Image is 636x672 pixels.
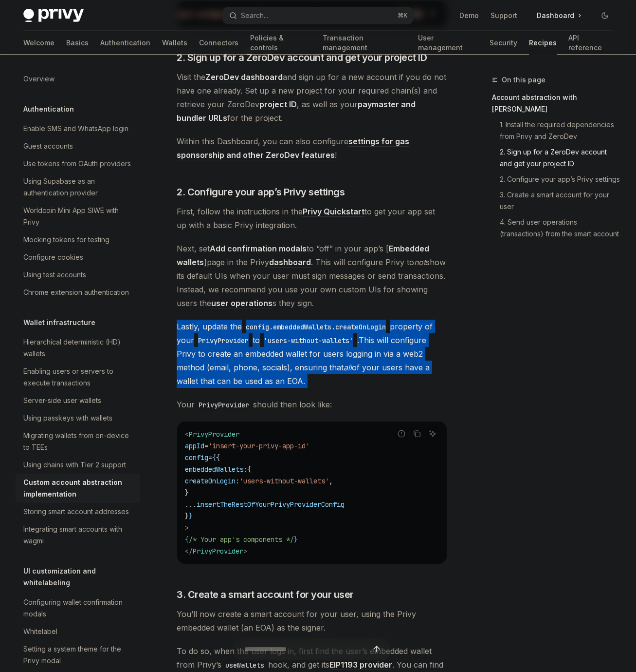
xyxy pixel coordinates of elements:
[23,336,134,360] div: Hierarchical deterministic (HD) wallets
[16,392,140,409] a: Server-side user wallets
[16,623,140,640] a: Whitelabel
[211,298,273,308] a: user operations
[197,500,345,509] span: insertTheRestOfYourPrivyProviderConfig
[16,231,140,249] a: Mocking tokens for testing
[459,11,479,20] a: Demo
[395,427,408,440] button: Report incorrect code
[23,140,73,152] div: Guest accounts
[259,99,297,109] strong: project ID
[23,31,55,55] a: Welcome
[303,207,364,217] a: Privy Quickstart
[23,251,83,263] div: Configure cookies
[16,409,140,427] a: Using passkeys with wallets
[490,31,517,55] a: Security
[23,365,134,389] div: Enabling users or servers to execute transactions
[185,500,197,509] span: ...
[23,205,134,228] div: Worldcoin Mini App SIWE with Privy
[16,70,140,88] a: Overview
[204,442,208,450] span: =
[177,320,447,388] span: Lastly, update the property of your to .This will configure Privy to create an embedded wallet fo...
[492,214,620,242] a: 4. Send user operations (transactions) from the smart account
[185,488,189,497] span: }
[16,640,140,670] a: Setting a system theme for the Privy modal
[185,453,208,462] span: config
[16,173,140,202] a: Using Supabase as an authentication provider
[177,398,447,411] span: Your should then look like:
[177,185,345,199] span: 2. Configure your app’s Privy settings
[216,453,220,462] span: {
[269,257,311,267] strong: dashboard
[23,626,57,637] div: Whitelabel
[529,8,589,23] a: Dashboard
[16,266,140,284] a: Using test accounts
[16,520,140,550] a: Integrating smart accounts with wagmi
[23,412,112,424] div: Using passkeys with wallets
[23,565,140,589] h5: UI customization and whitelabeling
[260,335,357,346] code: 'users-without-wallets'
[16,120,140,137] a: Enable SMS and WhatsApp login
[492,144,620,172] a: 2. Sign up for a ZeroDev account and get your project ID
[177,134,447,162] span: Within this Dashboard, you can also configure !
[242,322,390,332] code: config.embeddedWallets.createOnLogin
[16,202,140,231] a: Worldcoin Mini App SIWE with Privy
[16,249,140,266] a: Configure cookies
[426,427,439,440] button: Ask AI
[247,465,251,474] span: {
[23,9,84,22] img: dark logo
[66,31,89,55] a: Basics
[492,187,620,214] a: 3. Create a smart account for your user
[418,31,478,55] a: User management
[194,335,253,346] code: PrivyProvider
[568,31,613,55] a: API reference
[185,535,189,544] span: {
[208,453,212,462] span: =
[205,72,283,82] strong: ZeroDev dashboard
[23,317,95,328] h5: Wallet infrastructure
[185,547,193,556] span: </
[16,427,140,456] a: Migrating wallets from on-device to TEEs
[195,400,253,410] code: PrivyProvider
[239,477,329,485] span: 'users-without-wallets'
[23,459,126,471] div: Using chains with Tier 2 support
[210,244,307,253] strong: Add confirmation modals
[16,503,140,520] a: Storing smart account addresses
[23,506,129,518] div: Storing smart account addresses
[162,31,187,55] a: Wallets
[23,123,128,134] div: Enable SMS and WhatsApp login
[250,31,311,55] a: Policies & controls
[16,594,140,623] a: Configuring wallet confirmation modals
[398,12,408,19] span: ⌘ K
[23,395,101,406] div: Server-side user wallets
[100,31,150,55] a: Authentication
[537,11,574,20] span: Dashboard
[329,477,333,485] span: ,
[244,638,370,660] input: Ask a question...
[344,363,352,372] em: all
[243,547,247,556] span: >
[177,70,447,125] span: Visit the and sign up for a new account if you do not have one already. Set up a new project for ...
[185,523,189,532] span: >
[303,207,364,216] strong: Privy Quickstart
[185,465,247,474] span: embeddedWallets:
[177,51,427,64] span: 2. Sign up for a ZeroDev account and get your project ID
[185,430,189,439] span: <
[23,287,129,298] div: Chrome extension authentication
[294,535,298,544] span: }
[23,269,86,281] div: Using test accounts
[370,642,383,656] button: Send message
[492,172,620,187] a: 2. Configure your app’s Privy settings
[23,523,134,547] div: Integrating smart accounts with wagmi
[189,512,193,520] span: }
[16,333,140,363] a: Hierarchical deterministic (HD) wallets
[185,442,204,450] span: appId
[323,31,407,55] a: Transaction management
[212,453,216,462] span: {
[177,607,447,634] span: You’ll now create a smart account for your user, using the Privy embedded wallet (an EOA) as the ...
[199,31,238,55] a: Connectors
[208,442,309,450] span: 'insert-your-privy-app-id'
[16,155,140,173] a: Use tokens from OAuth providers
[23,477,134,500] div: Custom account abstraction implementation
[189,430,239,439] span: PrivyProvider
[177,205,447,232] span: First, follow the instructions in the to get your app set up with a basic Privy integration.
[16,284,140,301] a: Chrome extension authentication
